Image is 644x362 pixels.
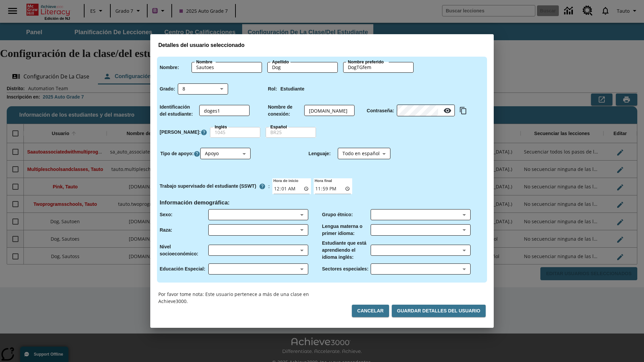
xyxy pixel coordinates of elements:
p: Estudiante [280,85,305,93]
p: Nombre de conexión : [268,104,302,118]
h3: Detalles del usuario seleccionado [158,42,486,49]
div: Todo en español [338,148,390,159]
p: Contraseña : [367,107,394,114]
div: Identificación del estudiante [199,105,250,116]
p: Estudiante que está aprendiendo el idioma inglés : [322,240,371,261]
p: Lenguaje : [309,150,331,157]
p: Rol : [268,85,277,93]
label: Nombre preferido [348,59,384,65]
p: Sectores especiales : [322,265,369,273]
p: Grupo étnico : [322,211,353,218]
button: Guardar detalles del usuario [392,305,486,317]
p: Tipo de apoyo : [160,150,194,157]
button: Copiar texto al portapapeles [458,105,469,116]
div: 8 [178,83,228,95]
label: Inglés [215,124,227,130]
p: Nivel socioeconómico : [160,243,208,257]
label: Español [270,124,287,130]
label: Hora final [314,178,332,183]
div: Nombre de conexión [304,105,355,116]
p: Por favor tome nota: Este usuario pertenece a más de una clase en Achieve3000. [158,291,322,305]
a: Haga clic aquí para saber más sobre Nivel Lexile, Se abrirá en una pestaña nueva. [201,129,207,136]
button: El Tiempo Supervisado de Trabajo Estudiantil es el período durante el cual los estudiantes pueden... [256,180,268,192]
div: Contraseña [397,105,455,116]
p: Raza : [160,227,172,234]
h4: Información demográfica : [160,199,230,206]
div: Lenguaje [338,148,390,159]
p: Identificación del estudiante : [160,104,197,118]
label: Nombre [196,59,212,65]
p: [PERSON_NAME] : [160,129,201,136]
p: Lengua materna o primer idioma : [322,223,371,237]
p: Trabajo supervisado del estudiante (SSWT) [160,183,256,190]
p: Sexo : [160,211,172,218]
label: Apellido [272,59,289,65]
div: Apoyo [200,148,251,159]
label: Hora de inicio [272,178,298,183]
button: Cancelar [352,305,389,317]
button: Mostrarla Contraseña [441,104,454,117]
div: : [160,180,270,192]
div: Grado [178,83,228,95]
p: Educación Especial : [160,265,205,273]
button: Haga clic aquí para saber más sobre Tipo de apoyo [194,150,200,157]
p: Nombre : [160,64,179,71]
div: Tipo de apoyo [200,148,251,159]
p: Grado : [160,85,175,93]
